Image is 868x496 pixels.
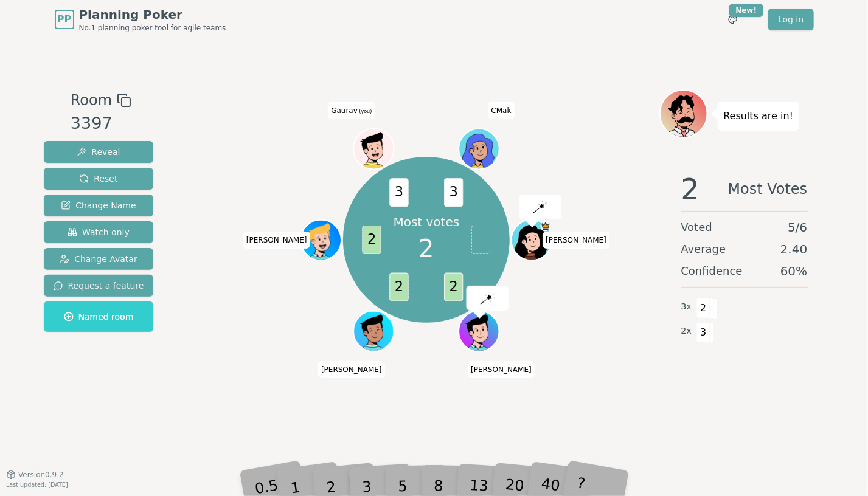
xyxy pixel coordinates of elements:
[724,108,794,125] p: Results are in!
[64,311,134,323] span: Named room
[55,6,226,33] a: PPPlanning PokerNo.1 planning poker tool for agile teams
[389,178,408,207] span: 3
[681,174,700,204] span: 2
[681,219,713,236] span: Voted
[481,292,495,304] img: reveal
[44,301,154,332] button: Named room
[44,168,154,190] button: Reset
[328,102,375,119] span: Click to change your name
[44,248,154,270] button: Change Avatar
[44,275,154,297] button: Request a feature
[389,273,408,301] span: 2
[696,322,710,343] span: 3
[61,199,136,212] span: Change Name
[6,481,68,488] span: Last updated: [DATE]
[788,219,807,236] span: 5 / 6
[444,178,463,207] span: 3
[418,230,434,267] span: 2
[57,12,71,27] span: PP
[77,146,120,158] span: Reveal
[44,221,154,243] button: Watch only
[468,361,535,378] span: Click to change your name
[394,213,460,230] p: Most votes
[18,470,64,480] span: Version 0.9.2
[60,253,137,265] span: Change Avatar
[768,9,813,30] a: Log in
[533,201,547,213] img: reveal
[780,241,808,258] span: 2.40
[79,173,117,185] span: Reset
[681,325,692,338] span: 2 x
[71,89,112,111] span: Room
[79,23,226,33] span: No.1 planning poker tool for agile teams
[71,111,131,136] div: 3397
[729,4,764,17] div: New!
[54,280,144,292] span: Request a feature
[488,102,515,119] span: Click to change your name
[243,232,310,249] span: Click to change your name
[318,361,385,378] span: Click to change your name
[541,221,551,231] span: Cristina is the host
[79,6,226,23] span: Planning Poker
[728,174,808,204] span: Most Votes
[780,263,807,280] span: 60 %
[722,9,744,30] button: New!
[681,241,726,258] span: Average
[355,129,393,168] button: Click to change your avatar
[6,470,64,480] button: Version0.9.2
[444,273,463,301] span: 2
[696,298,710,319] span: 2
[681,300,692,314] span: 3 x
[363,226,381,254] span: 2
[681,263,743,280] span: Confidence
[44,195,154,216] button: Change Name
[543,232,609,249] span: Click to change your name
[68,226,130,238] span: Watch only
[44,141,154,163] button: Reveal
[358,108,372,114] span: (you)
